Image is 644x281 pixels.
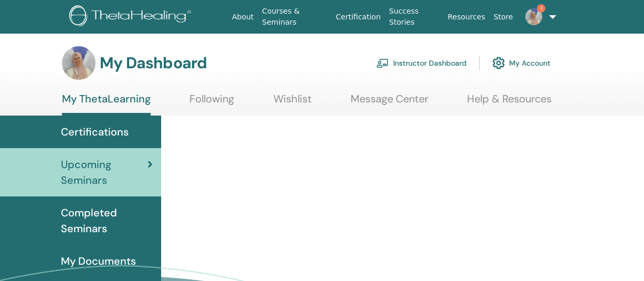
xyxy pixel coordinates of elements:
[62,92,151,116] a: My ThetaLearning
[189,92,234,113] a: Following
[332,7,385,27] a: Certification
[61,124,129,140] span: Certifications
[492,54,505,72] img: cog.svg
[258,2,331,32] a: Courses & Seminars
[444,7,490,27] a: Resources
[228,7,258,27] a: About
[376,58,389,68] img: chalkboard-teacher.svg
[69,5,195,29] img: logo.png
[273,92,312,113] a: Wishlist
[537,4,545,13] span: 1
[385,2,444,32] a: Success Stories
[61,205,153,236] span: Completed Seminars
[489,7,517,27] a: Store
[467,92,552,113] a: Help & Resources
[376,51,467,75] a: Instructor Dashboard
[61,253,136,269] span: My Documents
[492,51,551,75] a: My Account
[100,54,207,72] h3: My Dashboard
[525,8,542,25] img: default.jpg
[351,92,428,113] a: Message Center
[62,46,96,80] img: default.jpg
[61,157,147,188] span: Upcoming Seminars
